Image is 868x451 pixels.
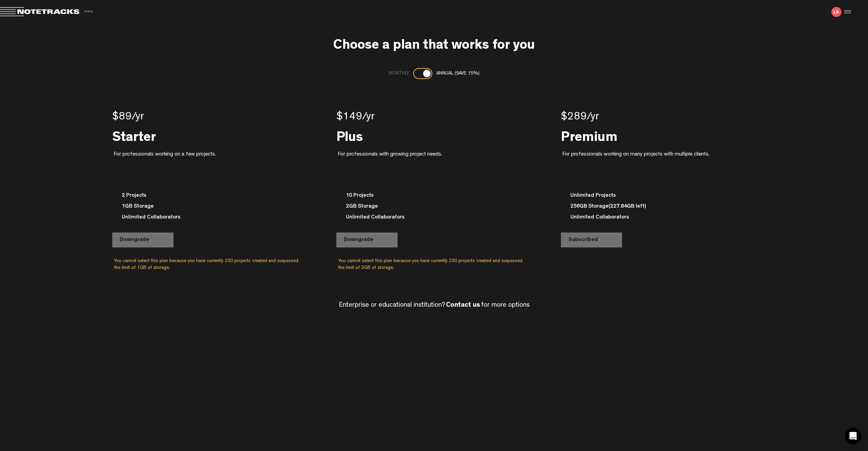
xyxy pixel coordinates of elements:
div: Unlimited Collaborators [112,213,307,224]
h3: Choose a plan that works for you [333,39,535,54]
span: You cannot select this plan because you have currently 230 projects created and surpassed the lim... [336,256,532,273]
span: /yr [132,112,144,123]
button: Downgrade [112,232,173,247]
div: Unlimited Collaborators [336,213,532,224]
div: $289/yr Premium For professionals working on many projects with multiple clients. Unlimited Proje... [546,90,771,294]
div: 2 Projects [112,192,307,203]
div: $149/yr Plus For professionals with growing project needs. 10 Projects 2GB Storage Unlimited Coll... [322,90,546,294]
div: Unlimited Projects [561,192,756,203]
span: $89 [112,112,132,123]
div: For professionals with growing project needs. [338,151,532,179]
span: Downgrade [120,237,149,243]
span: Subscribed [568,237,598,243]
div: For professionals working on a few projects. [114,151,307,179]
div: Starter [112,129,307,143]
span: /yr [362,112,375,123]
div: 10 Projects [336,192,532,203]
div: Annual (save 15%) [436,68,480,79]
div: Monthly [389,68,409,79]
div: Premium [561,129,756,143]
span: You cannot select this plan because you have currently 230 projects created and surpassed the lim... [112,256,307,273]
div: 2GB Storage [336,203,532,213]
span: Downgrade [344,237,373,243]
div: 1GB Storage [112,203,307,213]
span: /yr [587,112,599,123]
img: letters [831,7,841,17]
button: Subscribed [561,232,622,247]
span: $149 [336,112,362,123]
h4: Enterprise or educational institution? for more options [339,302,530,309]
div: 256GB Storage [561,203,756,213]
div: For professionals working on many projects with multiple clients. [562,151,756,179]
div: Plus [336,129,532,143]
div: Open Intercom Messenger [845,428,861,444]
span: $289 [561,112,587,123]
span: (227.84GB left) [608,204,646,209]
div: Unlimited Collaborators [561,213,756,224]
div: $89/yr Starter For professionals working on a few projects. 2 Projects 1GB Storage Unlimited Coll... [98,90,322,294]
button: Downgrade [336,232,398,247]
a: Contact us [446,302,480,309]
